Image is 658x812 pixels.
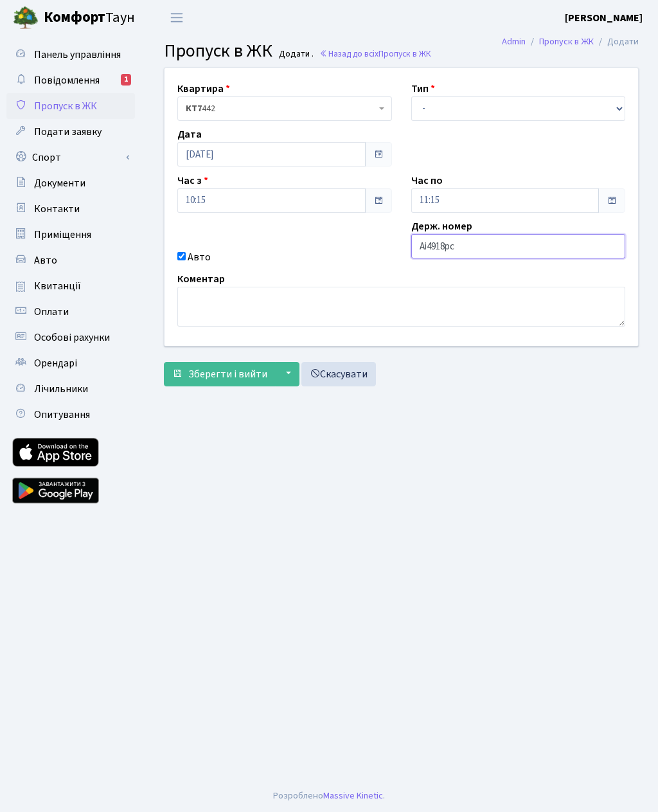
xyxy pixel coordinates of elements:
[6,42,135,68] a: Панель управління
[411,219,472,234] label: Держ. номер
[6,402,135,428] a: Опитування
[34,305,69,319] span: Оплати
[411,173,443,188] label: Час по
[378,48,431,60] span: Пропуск в ЖК
[161,7,193,28] button: Переключити навігацію
[188,249,211,265] label: Авто
[34,228,91,242] span: Приміщення
[411,81,435,96] label: Тип
[565,10,643,26] a: [PERSON_NAME]
[164,362,276,386] button: Зберегти і вийти
[164,38,272,64] span: Пропуск в ЖК
[177,96,392,121] span: <b>КТ7</b>&nbsp;&nbsp;&nbsp;442
[6,170,135,196] a: Документи
[121,74,131,86] div: 1
[177,81,230,96] label: Квартира
[44,7,105,28] b: Комфорт
[6,196,135,222] a: Контакти
[177,271,225,287] label: Коментар
[186,102,376,115] span: <b>КТ7</b>&nbsp;&nbsp;&nbsp;442
[6,273,135,299] a: Квитанції
[34,176,85,190] span: Документи
[276,49,314,60] small: Додати .
[273,789,385,803] div: Розроблено .
[34,73,100,87] span: Повідомлення
[34,408,90,422] span: Опитування
[594,35,639,49] li: Додати
[34,382,88,396] span: Лічильники
[188,367,267,381] span: Зберегти і вийти
[177,173,208,188] label: Час з
[34,125,102,139] span: Подати заявку
[565,11,643,25] b: [PERSON_NAME]
[6,68,135,93] a: Повідомлення1
[323,789,383,802] a: Massive Kinetic
[34,330,110,345] span: Особові рахунки
[34,279,81,293] span: Квитанції
[13,5,39,31] img: logo.png
[6,93,135,119] a: Пропуск в ЖК
[177,127,202,142] label: Дата
[483,28,658,55] nav: breadcrumb
[34,99,97,113] span: Пропуск в ЖК
[6,299,135,325] a: Оплати
[34,253,57,267] span: Авто
[186,102,202,115] b: КТ7
[34,48,121,62] span: Панель управління
[34,202,80,216] span: Контакти
[502,35,526,48] a: Admin
[6,350,135,376] a: Орендарі
[539,35,594,48] a: Пропуск в ЖК
[6,376,135,402] a: Лічильники
[6,325,135,350] a: Особові рахунки
[6,248,135,273] a: Авто
[44,7,135,29] span: Таун
[34,356,77,370] span: Орендарі
[6,145,135,170] a: Спорт
[319,48,431,60] a: Назад до всіхПропуск в ЖК
[411,234,626,258] input: AA0001AA
[301,362,376,386] a: Скасувати
[6,119,135,145] a: Подати заявку
[6,222,135,248] a: Приміщення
